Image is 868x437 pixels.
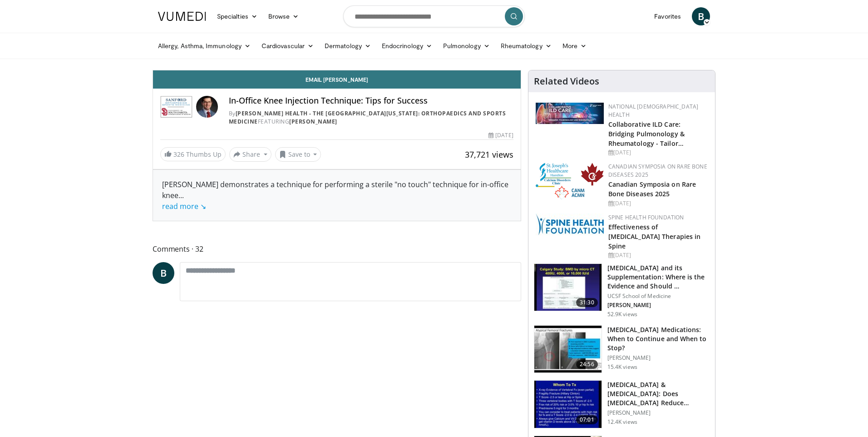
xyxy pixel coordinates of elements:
[557,37,592,55] a: More
[534,263,710,318] a: 31:30 [MEDICAL_DATA] and its Supplementation: Where is the Evidence and Should … UCSF School of M...
[438,37,495,55] a: Pulmonology
[263,7,305,25] a: Browse
[160,147,226,161] a: 326 Thumbs Up
[229,96,513,106] h4: In-Office Knee Injection Technique: Tips for Success
[607,363,637,371] p: 15.4K views
[275,147,321,162] button: Save to
[607,311,637,318] p: 52.9K views
[534,325,710,373] a: 24:56 [MEDICAL_DATA] Medications: When to Continue and When to Stop? [PERSON_NAME] 15.4K views
[576,298,598,307] span: 31:30
[534,380,710,428] a: 07:01 [MEDICAL_DATA] & [MEDICAL_DATA]: Does [MEDICAL_DATA] Reduce Falls/Fractures in t… [PERSON_N...
[153,262,174,284] a: B
[608,199,708,208] div: [DATE]
[576,360,598,369] span: 24:56
[608,120,685,148] a: Collaborative ILD Care: Bridging Pulmonology & Rheumatology - Tailor…
[608,214,684,221] a: Spine Health Foundation
[536,103,604,124] img: 7e341e47-e122-4d5e-9c74-d0a8aaff5d49.jpg.150x105_q85_autocrop_double_scale_upscale_version-0.2.jpg
[229,147,271,162] button: Share
[229,109,506,125] a: [PERSON_NAME] Health - The [GEOGRAPHIC_DATA][US_STATE]: Orthopaedics and Sports Medicine
[153,37,256,55] a: Allergy, Asthma, Immunology
[692,7,710,25] a: B
[536,163,604,199] img: 59b7dea3-8883-45d6-a110-d30c6cb0f321.png.150x105_q85_autocrop_double_scale_upscale_version-0.2.png
[607,325,710,353] h3: [MEDICAL_DATA] Medications: When to Continue and When to Stop?
[534,381,602,428] img: 6d2c734b-d54f-4c87-bcc9-c254c50adfb7.150x105_q85_crop-smart_upscale.jpg
[212,7,263,25] a: Specialties
[534,326,602,373] img: a7bc7889-55e5-4383-bab6-f6171a83b938.150x105_q85_crop-smart_upscale.jpg
[319,37,376,55] a: Dermatology
[160,96,192,118] img: Sanford Health - The University of South Dakota School of Medicine: Orthopaedics and Sports Medicine
[153,243,521,255] span: Comments 32
[488,131,513,139] div: [DATE]
[376,37,438,55] a: Endocrinology
[607,380,710,407] h3: [MEDICAL_DATA] & [MEDICAL_DATA]: Does [MEDICAL_DATA] Reduce Falls/Fractures in t…
[607,354,710,362] p: [PERSON_NAME]
[607,293,710,300] p: UCSF School of Medicine
[536,214,604,235] img: 57d53db2-a1b3-4664-83ec-6a5e32e5a601.png.150x105_q85_autocrop_double_scale_upscale_version-0.2.jpg
[649,7,686,25] a: Favorites
[576,415,598,424] span: 07:01
[173,150,184,159] span: 326
[608,149,708,157] div: [DATE]
[229,109,513,126] div: By FEATURING
[534,76,599,87] h4: Related Videos
[162,190,206,211] span: ...
[607,409,710,417] p: [PERSON_NAME]
[158,12,206,21] img: VuMedi Logo
[495,37,557,55] a: Rheumatology
[289,118,337,125] a: [PERSON_NAME]
[607,263,710,291] h3: [MEDICAL_DATA] and its Supplementation: Where is the Evidence and Should …
[162,179,512,212] div: [PERSON_NAME] demonstrates a technique for performing a sterile "no touch" technique for in-offic...
[607,302,710,309] p: [PERSON_NAME]
[162,201,206,211] a: read more ↘
[608,163,707,179] a: Canadian Symposia on Rare Bone Diseases 2025
[608,180,696,198] a: Canadian Symposia on Rare Bone Diseases 2025
[607,418,637,426] p: 12.4K views
[465,149,513,160] span: 37,721 views
[196,96,218,118] img: Avatar
[153,70,521,89] a: Email [PERSON_NAME]
[608,251,708,259] div: [DATE]
[256,37,319,55] a: Cardiovascular
[608,103,699,119] a: National [DEMOGRAPHIC_DATA] Health
[608,223,701,250] a: Effectiveness of [MEDICAL_DATA] Therapies in Spine
[343,5,525,27] input: Search topics, interventions
[534,264,602,311] img: 4bb25b40-905e-443e-8e37-83f056f6e86e.150x105_q85_crop-smart_upscale.jpg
